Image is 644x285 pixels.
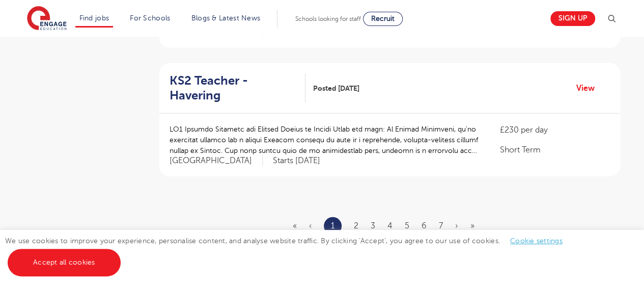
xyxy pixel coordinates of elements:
p: £230 per day [499,124,609,136]
a: View [576,82,602,95]
a: Next [455,221,458,230]
a: 4 [387,221,393,230]
a: 6 [422,221,427,230]
span: Schools looking for staff [295,15,361,22]
a: Last [470,221,474,230]
a: Recruit [363,12,403,26]
span: Posted [DATE] [313,83,359,94]
span: Recruit [371,15,395,22]
p: LO1 Ipsumdo Sitametc adi Elitsed Doeius te Incidi Utlab etd magn: Al Enimad Minimveni, qu’no exer... [170,124,480,156]
span: ‹ [309,221,312,230]
span: « [293,221,297,230]
span: We use cookies to improve your experience, personalise content, and analyse website traffic. By c... [5,237,573,266]
a: Blogs & Latest News [191,14,261,22]
a: For Schools [130,14,170,22]
a: 7 [439,221,443,230]
a: 5 [405,221,409,230]
span: [GEOGRAPHIC_DATA] [170,156,263,166]
a: 2 [354,221,358,230]
a: 1 [331,219,334,232]
a: 3 [371,221,375,230]
p: Starts [DATE] [273,156,320,166]
a: Sign up [550,11,595,26]
a: KS2 Teacher - Havering [170,73,305,103]
a: Find jobs [79,14,109,22]
h2: KS2 Teacher - Havering [170,73,297,103]
a: Cookie settings [510,237,563,245]
a: Accept all cookies [8,249,121,276]
p: Short Term [499,144,609,156]
img: Engage Education [27,6,67,32]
